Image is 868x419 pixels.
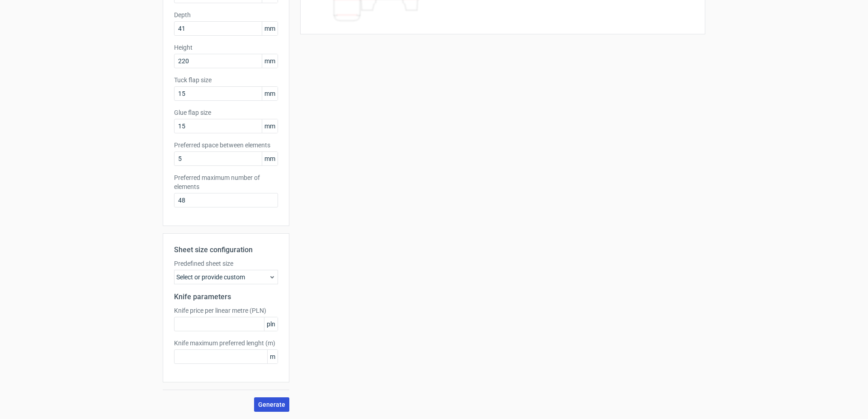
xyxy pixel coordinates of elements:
span: mm [262,119,278,133]
div: Select or provide custom [174,270,278,284]
label: Predefined sheet size [174,259,278,268]
span: mm [262,152,278,165]
h2: Sheet size configuration [174,245,278,255]
label: Height [174,43,278,52]
span: m [267,350,278,363]
span: mm [262,54,278,68]
label: Knife maximum preferred lenght (m) [174,339,278,348]
h2: Knife parameters [174,292,278,302]
label: Tuck flap size [174,75,278,85]
span: mm [262,87,278,100]
span: mm [262,22,278,35]
label: Depth [174,10,278,19]
span: pln [264,317,278,331]
label: Preferred space between elements [174,141,278,150]
label: Knife price per linear metre (PLN) [174,306,278,315]
label: Preferred maximum number of elements [174,173,278,191]
button: Generate [254,397,289,412]
label: Glue flap size [174,108,278,117]
span: Generate [258,401,285,408]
